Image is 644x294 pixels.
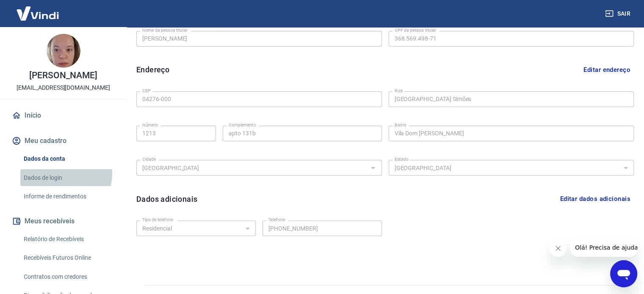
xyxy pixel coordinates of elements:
label: Estado [395,156,409,162]
a: Dados de login [20,169,116,187]
label: CPF da pessoa titular [395,27,437,33]
label: Cidade [142,156,156,162]
a: Informe de rendimentos [20,188,116,205]
label: Tipo de telefone [142,217,173,223]
img: Vindi [10,0,65,26]
h6: Endereço [136,64,169,75]
button: Meu cadastro [10,132,116,150]
p: [EMAIL_ADDRESS][DOMAIN_NAME] [17,83,110,92]
span: Olá! Precisa de ajuda? [5,6,71,13]
input: Digite aqui algumas palavras para buscar a cidade [139,162,365,173]
a: Início [10,106,116,125]
a: Contratos com credores [20,268,116,286]
a: Recebíveis Futuros Online [20,249,116,267]
img: 5d99e8ce-aa18-4d96-b7c2-c32b09b92ebf.jpeg [47,34,80,68]
label: Telefone [268,217,285,223]
label: Rua [395,88,403,94]
iframe: Fechar mensagem [550,240,567,257]
iframe: Botão para abrir a janela de mensagens [610,260,637,287]
p: [PERSON_NAME] [29,71,97,80]
label: Número [142,122,158,128]
iframe: Mensagem da empresa [570,238,637,257]
h6: Dados adicionais [136,193,197,205]
label: Complemento [229,122,256,128]
a: Relatório de Recebíveis [20,231,116,248]
label: Bairro [395,122,406,128]
button: Sair [603,6,634,22]
button: Editar dados adicionais [556,191,634,207]
label: CEP [142,88,150,94]
a: Dados da conta [20,150,116,168]
label: Nome da pessoa titular [142,27,188,33]
button: Meus recebíveis [10,212,116,231]
button: Editar endereço [580,62,634,78]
